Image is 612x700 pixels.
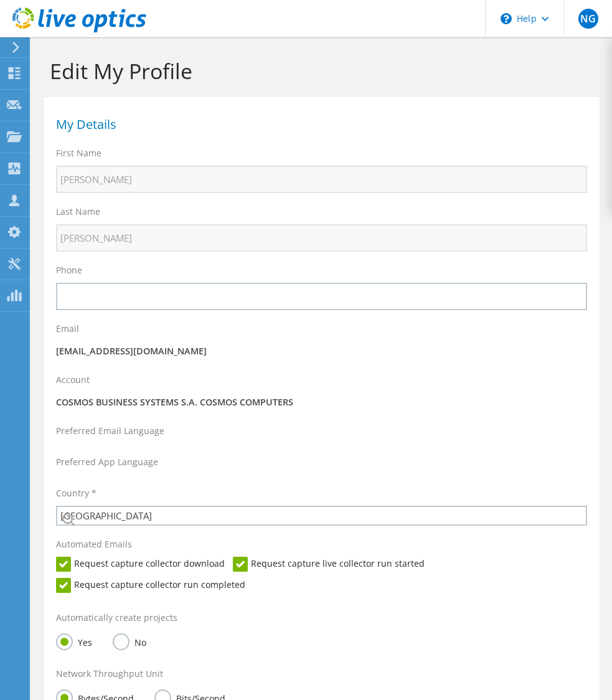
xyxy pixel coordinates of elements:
[56,425,164,437] label: Preferred Email Language
[113,633,146,649] label: No
[56,633,92,649] label: Yes
[56,578,245,593] label: Request capture collector run completed
[56,323,79,335] label: Email
[56,557,225,572] label: Request capture collector download
[501,13,512,24] svg: \n
[56,487,97,499] label: Country *
[56,118,581,131] h1: My Details
[56,395,587,409] p: COSMOS BUSINESS SYSTEMS S.A. COSMOS COMPUTERS
[50,58,587,84] h1: Edit My Profile
[233,557,425,572] label: Request capture live collector run started
[56,668,163,680] label: Network Throughput Unit
[56,374,90,386] label: Account
[578,9,598,29] span: NG
[56,147,101,159] label: First Name
[56,344,587,358] p: [EMAIL_ADDRESS][DOMAIN_NAME]
[56,612,177,624] label: Automatically create projects
[56,264,82,277] label: Phone
[56,456,158,468] label: Preferred App Language
[56,206,100,218] label: Last Name
[56,538,132,551] label: Automated Emails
